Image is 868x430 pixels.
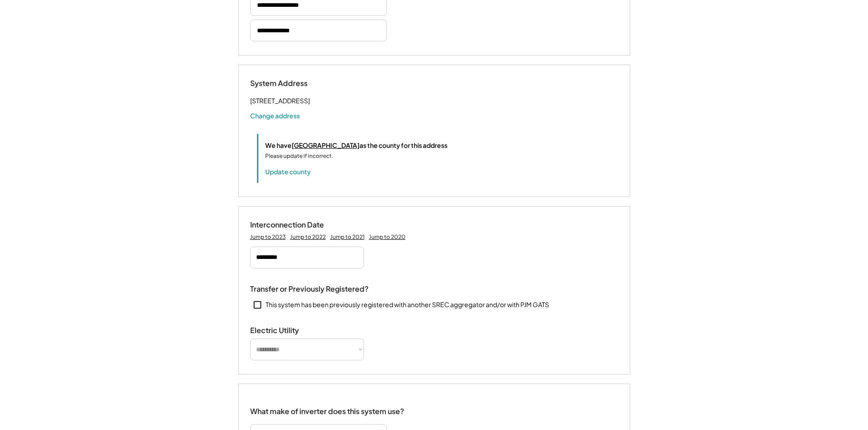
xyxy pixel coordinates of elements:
div: Jump to 2020 [369,233,406,241]
div: Jump to 2022 [290,233,326,241]
div: We have as the county for this address [265,141,447,150]
div: Electric Utility [250,326,341,335]
div: Please update if incorrect. [265,152,333,160]
div: This system has been previously registered with another SREC aggregator and/or with PJM GATS [266,300,549,309]
div: Jump to 2021 [330,233,365,241]
div: System Address [250,79,341,88]
div: Interconnection Date [250,220,341,230]
div: Transfer or Previously Registered? [250,284,369,294]
button: Update county [265,167,311,176]
div: Jump to 2023 [250,233,286,241]
u: [GEOGRAPHIC_DATA] [292,141,360,149]
div: What make of inverter does this system use? [250,398,404,418]
div: [STREET_ADDRESS] [250,95,310,106]
button: Change address [250,111,300,120]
